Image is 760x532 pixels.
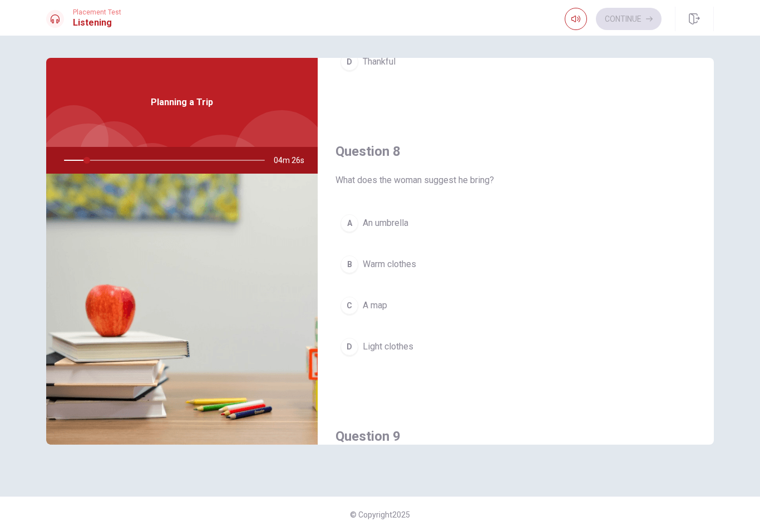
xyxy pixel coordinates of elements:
span: Planning a Trip [151,96,213,109]
button: CA map [335,292,696,319]
button: DThankful [335,48,696,76]
span: Light clothes [363,340,413,353]
button: AAn umbrella [335,209,696,237]
span: © Copyright 2025 [350,510,410,519]
img: Planning a Trip [46,174,318,445]
span: Thankful [363,55,396,68]
button: DLight clothes [335,333,696,361]
span: Warm clothes [363,258,416,271]
div: D [340,338,358,356]
div: A [340,214,358,232]
span: Placement Test [73,8,121,16]
div: B [340,255,358,273]
div: C [340,297,358,314]
span: A map [363,299,387,312]
span: An umbrella [363,216,408,230]
div: D [340,53,358,71]
h1: Listening [73,16,121,29]
span: 04m 26s [274,147,313,174]
button: BWarm clothes [335,250,696,278]
h4: Question 8 [335,142,696,160]
span: What does the woman suggest he bring? [335,174,696,187]
h4: Question 9 [335,427,696,445]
